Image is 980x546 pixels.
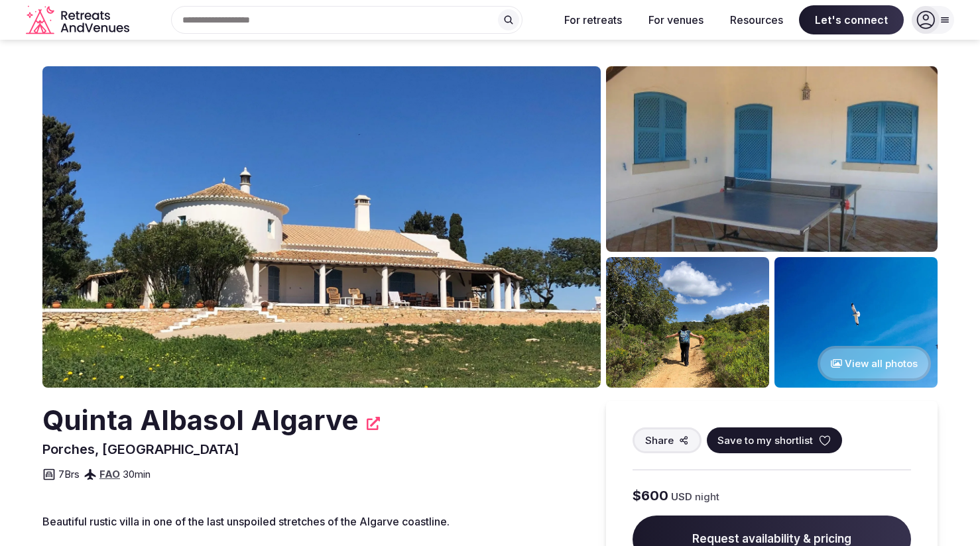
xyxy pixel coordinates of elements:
button: For venues [638,5,714,34]
svg: Retreats and Venues company logo [26,5,132,35]
a: FAO [99,468,120,480]
span: Beautiful rustic villa in one of the last unspoiled stretches of the Algarve coastline. [42,515,450,528]
img: Venue cover photo [42,66,601,388]
img: Venue gallery photo [606,257,769,388]
button: View all photos [818,346,931,381]
button: Resources [719,5,794,34]
span: Let's connect [799,5,904,34]
img: Venue gallery photo [774,257,938,388]
span: night [695,490,719,504]
span: Share [645,433,674,447]
button: Share [633,427,702,453]
img: Venue gallery photo [606,66,938,252]
span: 7 Brs [58,467,80,481]
button: For retreats [554,5,633,34]
span: USD [671,490,692,504]
button: Save to my shortlist [707,427,842,453]
a: Visit the homepage [26,5,132,35]
span: Save to my shortlist [717,433,813,447]
h2: Quinta Albasol Algarve [42,401,359,440]
span: $600 [633,486,668,505]
span: Porches, [GEOGRAPHIC_DATA] [42,441,239,457]
span: 30 min [123,467,151,481]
